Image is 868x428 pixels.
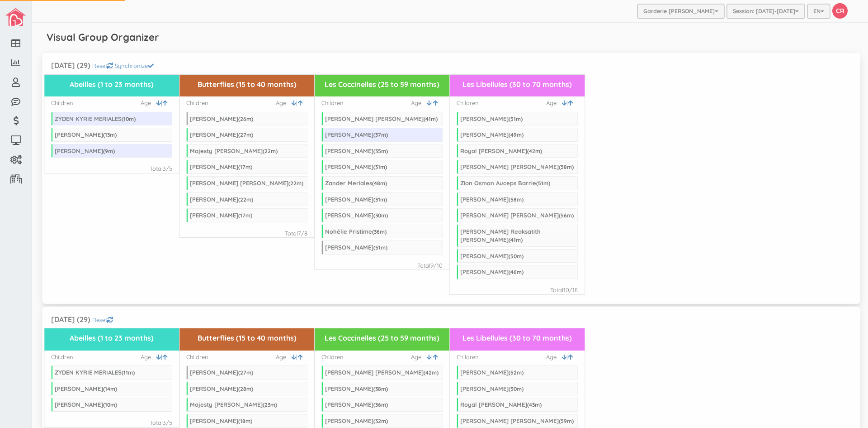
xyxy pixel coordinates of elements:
span: 32 [374,418,380,424]
span: ( m) [237,115,252,122]
span: ( m) [237,196,252,203]
div: [PERSON_NAME] [459,268,522,275]
div: Total /10 [416,261,441,270]
div: ZYDEN KYRIE MERIALES [53,115,134,122]
span: ( m) [371,180,386,187]
div: [PERSON_NAME] [53,147,113,154]
div: Children [50,353,72,361]
a: | [560,353,566,361]
span: ( m) [372,418,387,424]
span: 10 [104,401,109,408]
span: ( m) [372,401,387,408]
span: ( m) [507,196,522,203]
span: ( m) [526,401,540,408]
div: Children [455,99,477,107]
div: [PERSON_NAME] [PERSON_NAME] [459,417,572,424]
span: 41 [424,115,429,122]
div: [PERSON_NAME] [459,131,522,138]
h3: Les Coccinelles (25 to 59 months) [317,334,444,342]
a: | [290,99,296,107]
span: ( m) [507,385,522,392]
span: 7 [297,230,300,237]
span: 27 [239,369,245,376]
span: ( m) [237,385,252,392]
span: 13 [104,131,108,138]
span: 58 [559,164,566,170]
h3: Les Libellules (30 to 70 months) [452,334,580,342]
span: ( m) [372,148,387,154]
div: Royal [PERSON_NAME] [459,401,540,408]
span: 37 [374,131,380,138]
a: | [155,99,161,107]
span: 51 [374,244,379,251]
div: [PERSON_NAME] [53,385,116,392]
span: Age [274,99,290,107]
div: Majesty [PERSON_NAME] [189,401,276,408]
span: 10 [122,115,127,122]
span: ( m) [371,228,385,235]
img: image [5,8,26,26]
span: 36 [373,228,378,235]
span: 26 [239,115,245,122]
span: 17 [239,164,244,170]
span: 28 [239,385,245,392]
span: 31 [374,196,379,203]
span: ( m) [507,115,521,122]
span: ( m) [372,212,387,219]
div: Children [50,99,72,107]
span: 42 [528,148,534,154]
span: Age [545,99,560,107]
span: ( m) [237,369,252,376]
div: [PERSON_NAME] [459,369,522,376]
h3: Les Libellules (30 to 70 months) [452,81,580,89]
a: | [425,353,431,361]
span: ( m) [526,148,541,154]
span: ( m) [372,131,387,138]
span: 43 [528,401,533,408]
div: [PERSON_NAME] [PERSON_NAME] [324,115,436,122]
span: Age [139,353,155,361]
span: ( m) [507,269,522,275]
div: Zion Osman Auceps Barrie [459,179,549,187]
div: [PERSON_NAME] [324,163,386,170]
div: [PERSON_NAME] [PERSON_NAME] [459,163,572,170]
span: ( m) [287,180,302,187]
span: 56 [559,212,566,219]
span: 18 [239,418,244,424]
a: Reset [91,316,112,323]
span: 52 [509,369,515,376]
div: [PERSON_NAME] [189,196,252,203]
div: [PERSON_NAME] [PERSON_NAME] [324,369,437,376]
span: ( m) [507,369,522,376]
div: [PERSON_NAME] Reaksatith [PERSON_NAME] [459,228,539,244]
span: 9 [104,148,107,154]
a: | [290,353,296,361]
span: 9 [429,262,432,269]
span: ( m) [422,369,437,376]
div: [PERSON_NAME] [324,212,387,219]
div: Royal [PERSON_NAME] [459,147,541,154]
span: ( m) [120,369,133,376]
div: [PERSON_NAME] [459,196,522,203]
h3: Les Coccinelles (25 to 59 months) [317,81,444,89]
h3: Abeilles (1 to 23 months) [47,81,174,89]
div: Majesty [PERSON_NAME] [189,147,276,154]
div: Nohélie Pristime [324,228,385,235]
span: 48 [373,180,379,187]
span: 36 [374,401,380,408]
span: ( m) [535,180,549,187]
span: 51 [537,180,542,187]
span: 14 [104,385,109,392]
span: 58 [509,196,515,203]
h5: Visual Group Organizer [45,32,158,43]
span: ( m) [237,212,251,219]
span: ( m) [507,236,521,243]
span: ( m) [237,418,251,424]
div: [PERSON_NAME] [324,385,387,392]
div: Children [320,99,342,107]
div: [PERSON_NAME] [324,196,386,203]
div: [PERSON_NAME] [459,385,522,392]
span: Age [274,353,290,361]
span: 35 [374,148,380,154]
div: [PERSON_NAME] [324,147,387,154]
